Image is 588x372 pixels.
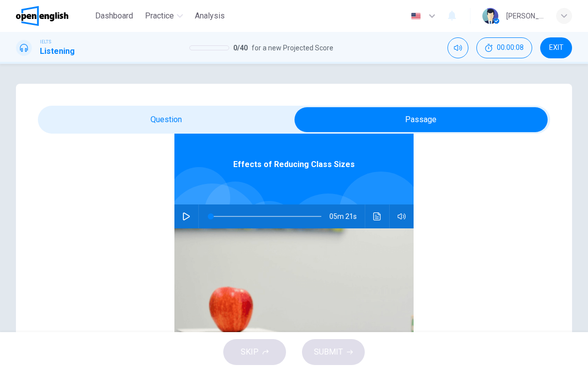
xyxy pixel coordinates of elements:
img: Profile picture [482,8,498,24]
span: Analysis [195,10,225,22]
button: Dashboard [91,7,137,25]
button: Analysis [191,7,229,25]
button: Practice [141,7,187,25]
a: OpenEnglish logo [16,6,91,26]
span: 00:00:08 [497,44,524,52]
span: for a new Projected Score [252,42,333,54]
span: Dashboard [95,10,133,22]
div: [PERSON_NAME] [506,10,544,22]
span: 05m 21s [329,204,365,228]
span: 0 / 40 [233,42,248,54]
h1: Listening [40,45,75,57]
span: EXIT [549,44,564,52]
span: Practice [145,10,174,22]
span: Effects of Reducing Class Sizes [233,159,355,171]
button: Click to see the audio transcription [369,204,385,228]
div: Mute [447,37,468,58]
img: en [410,12,422,20]
div: Hide [476,37,532,58]
span: IELTS [40,38,51,45]
button: EXIT [540,37,572,58]
button: 00:00:08 [476,37,532,58]
img: OpenEnglish logo [16,6,68,26]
